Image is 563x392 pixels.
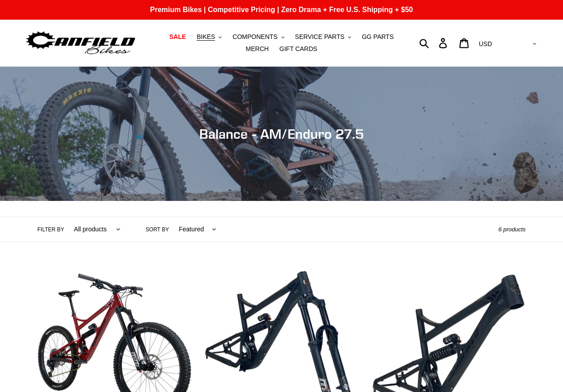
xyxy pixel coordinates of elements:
span: MERCH [246,45,269,53]
span: BIKES [197,33,215,41]
a: GG PARTS [357,31,398,43]
button: COMPONENTS [228,31,288,43]
a: SALE [165,31,190,43]
img: Canfield Bikes [25,29,137,57]
span: GIFT CARDS [279,45,318,53]
a: GIFT CARDS [275,43,322,55]
span: GG PARTS [362,33,394,41]
span: SERVICE PARTS [295,33,344,41]
span: 6 products [499,226,526,233]
button: BIKES [192,31,226,43]
label: Filter by [38,226,64,234]
a: MERCH [241,43,273,55]
span: Balance - AM/Enduro 27.5 [199,126,364,142]
span: SALE [169,33,186,41]
span: COMPONENTS [232,33,277,41]
button: SERVICE PARTS [291,31,356,43]
label: Sort by [146,226,169,234]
